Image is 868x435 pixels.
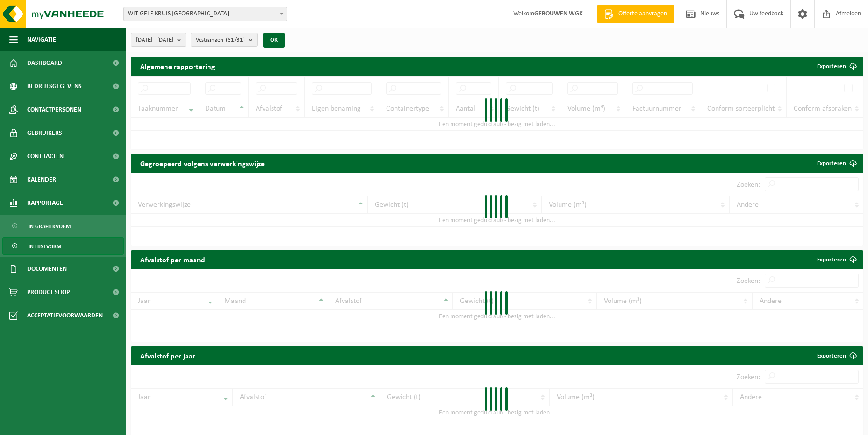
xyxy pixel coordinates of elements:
[2,217,124,235] a: In grafiekvorm
[191,33,258,47] button: Vestigingen(31/31)
[27,168,56,191] span: Kalender
[810,346,862,365] a: Exporteren
[2,237,124,255] a: In lijstvorm
[27,28,56,51] span: Navigatie
[196,33,245,47] span: Vestigingen
[810,154,862,173] a: Exporteren
[27,75,82,98] span: Bedrijfsgegevens
[27,98,81,121] span: Contactpersonen
[131,154,274,172] h2: Gegroepeerd volgens verwerkingswijze
[29,238,61,255] span: In lijstvorm
[29,217,71,235] span: In grafiekvorm
[616,9,669,19] span: Offerte aanvragen
[597,5,674,23] a: Offerte aanvragen
[226,37,245,43] count: (31/31)
[123,7,287,21] span: WIT-GELE KRUIS OOST-VLAANDEREN
[124,7,287,21] span: WIT-GELE KRUIS OOST-VLAANDEREN
[136,33,173,47] span: [DATE] - [DATE]
[534,10,583,17] strong: GEBOUWEN WGK
[131,346,205,365] h2: Afvalstof per jaar
[27,145,64,168] span: Contracten
[27,257,67,281] span: Documenten
[27,281,70,304] span: Product Shop
[810,250,862,269] a: Exporteren
[131,57,224,76] h2: Algemene rapportering
[810,57,862,76] button: Exporteren
[27,304,103,327] span: Acceptatievoorwaarden
[27,121,62,145] span: Gebruikers
[27,51,62,75] span: Dashboard
[131,33,186,47] button: [DATE] - [DATE]
[27,191,63,215] span: Rapportage
[263,33,285,48] button: OK
[131,250,215,268] h2: Afvalstof per maand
